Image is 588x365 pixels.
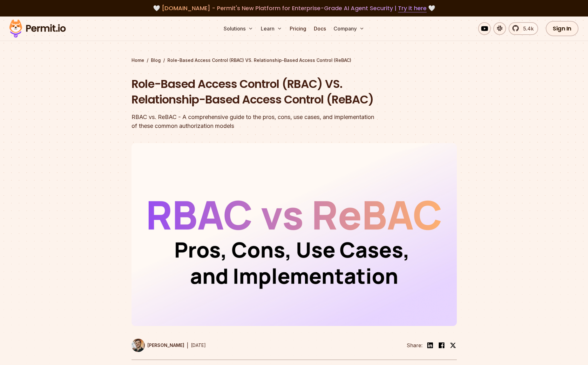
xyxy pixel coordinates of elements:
img: Permit logo [6,18,69,39]
a: [PERSON_NAME] [132,339,184,352]
p: [PERSON_NAME] [147,342,184,348]
a: 5.4k [509,22,538,35]
img: Role-Based Access Control (RBAC) VS. Relationship-Based Access Control (ReBAC) [132,143,457,326]
img: linkedin [426,342,434,349]
time: [DATE] [191,342,206,348]
a: Blog [151,57,161,63]
a: Docs [311,22,328,35]
h1: Role-Based Access Control (RBAC) VS. Relationship-Based Access Control (ReBAC) [132,76,375,108]
img: twitter [450,342,456,348]
span: 5.4k [519,25,534,32]
img: Daniel Bass [132,339,145,352]
div: 🤍 🤍 [15,4,573,13]
a: Sign In [546,21,578,36]
span: [DOMAIN_NAME] - Permit's New Platform for Enterprise-Grade AI Agent Security | [162,4,427,12]
img: facebook [438,342,445,349]
button: Learn [258,22,285,35]
button: Solutions [221,22,256,35]
div: / / [132,57,457,63]
li: Share: [407,342,422,349]
a: Pricing [287,22,309,35]
button: Company [331,22,367,35]
a: Home [132,57,144,63]
div: RBAC vs. ReBAC - A comprehensive guide to the pros, cons, use cases, and implementation of these ... [132,113,375,130]
div: | [187,342,188,349]
a: Try it here [398,4,427,12]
